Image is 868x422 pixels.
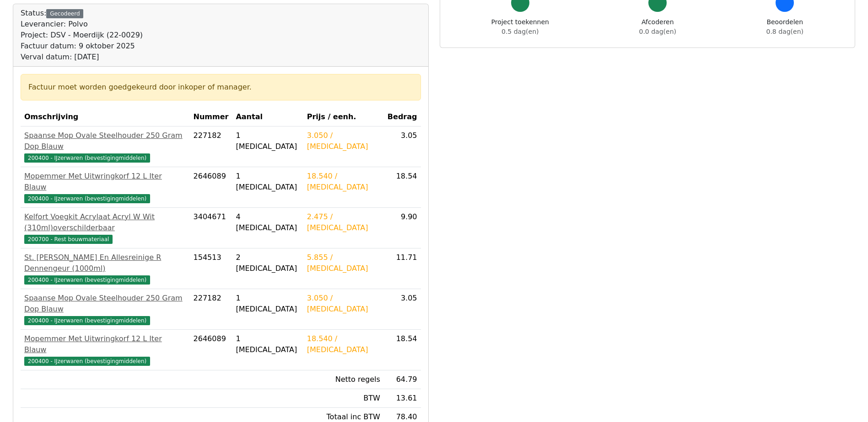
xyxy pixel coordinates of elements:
td: 9.90 [384,208,421,248]
td: 3.05 [384,289,421,330]
td: 154513 [190,248,232,289]
td: 13.61 [384,389,421,408]
div: 1 [MEDICAL_DATA] [236,130,299,152]
td: 18.54 [384,330,421,370]
span: 0.8 dag(en) [766,28,803,35]
span: 200400 - IJzerwaren (bevestigingmiddelen) [24,316,150,325]
div: Leverancier: Polvo [21,19,143,30]
div: Spaanse Mop Ovale Steelhouder 250 Gram Dop Blauw [24,293,186,315]
span: 200400 - IJzerwaren (bevestigingmiddelen) [24,153,150,163]
th: Aantal [232,108,303,127]
span: 0.0 dag(en) [639,28,676,35]
div: Project toekennen [491,17,549,37]
div: Status: [21,8,143,63]
td: 18.54 [384,167,421,208]
span: 200400 - IJzerwaren (bevestigingmiddelen) [24,194,150,203]
a: St. [PERSON_NAME] En Allesreinige R Dennengeur (1000ml)200400 - IJzerwaren (bevestigingmiddelen) [24,252,186,285]
div: Beoordelen [766,17,803,37]
div: Kelfort Voegkit Acrylaat Acryl W Wit (310ml)overschilderbaar [24,211,186,233]
div: 4 [MEDICAL_DATA] [236,211,299,233]
th: Nummer [190,108,232,127]
td: 3404671 [190,208,232,248]
div: 3.050 / [MEDICAL_DATA] [307,130,380,152]
span: 200400 - IJzerwaren (bevestigingmiddelen) [24,275,150,285]
div: 5.855 / [MEDICAL_DATA] [307,252,380,274]
div: Mopemmer Met Uitwringkorf 12 L Iter Blauw [24,333,186,355]
td: 11.71 [384,248,421,289]
div: 18.540 / [MEDICAL_DATA] [307,333,380,355]
div: 2 [MEDICAL_DATA] [236,252,299,274]
td: 227182 [190,289,232,330]
div: 1 [MEDICAL_DATA] [236,333,299,355]
td: 64.79 [384,370,421,389]
td: 2646089 [190,330,232,370]
div: 1 [MEDICAL_DATA] [236,171,299,193]
div: St. [PERSON_NAME] En Allesreinige R Dennengeur (1000ml) [24,252,186,274]
div: Afcoderen [639,17,676,37]
th: Omschrijving [21,108,190,127]
div: Spaanse Mop Ovale Steelhouder 250 Gram Dop Blauw [24,130,186,152]
div: 1 [MEDICAL_DATA] [236,293,299,315]
div: Factuur moet worden goedgekeurd door inkoper of manager. [28,82,413,93]
div: 18.540 / [MEDICAL_DATA] [307,171,380,193]
a: Mopemmer Met Uitwringkorf 12 L Iter Blauw200400 - IJzerwaren (bevestigingmiddelen) [24,171,186,204]
div: Gecodeerd [46,9,83,18]
th: Bedrag [384,108,421,127]
span: 200400 - IJzerwaren (bevestigingmiddelen) [24,357,150,366]
div: Project: DSV - Moerdijk (22-0029) [21,30,143,41]
a: Mopemmer Met Uitwringkorf 12 L Iter Blauw200400 - IJzerwaren (bevestigingmiddelen) [24,333,186,366]
span: 0.5 dag(en) [501,28,539,35]
div: Factuur datum: 9 oktober 2025 [21,41,143,52]
td: 2646089 [190,167,232,208]
div: 3.050 / [MEDICAL_DATA] [307,293,380,315]
td: 227182 [190,127,232,167]
div: Mopemmer Met Uitwringkorf 12 L Iter Blauw [24,171,186,193]
a: Spaanse Mop Ovale Steelhouder 250 Gram Dop Blauw200400 - IJzerwaren (bevestigingmiddelen) [24,130,186,163]
div: 2.475 / [MEDICAL_DATA] [307,211,380,233]
th: Prijs / eenh. [303,108,384,127]
td: BTW [303,389,384,408]
div: Verval datum: [DATE] [21,52,143,63]
a: Spaanse Mop Ovale Steelhouder 250 Gram Dop Blauw200400 - IJzerwaren (bevestigingmiddelen) [24,293,186,326]
span: 200700 - Rest bouwmateriaal [24,235,113,244]
td: Netto regels [303,370,384,389]
a: Kelfort Voegkit Acrylaat Acryl W Wit (310ml)overschilderbaar200700 - Rest bouwmateriaal [24,211,186,244]
td: 3.05 [384,127,421,167]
